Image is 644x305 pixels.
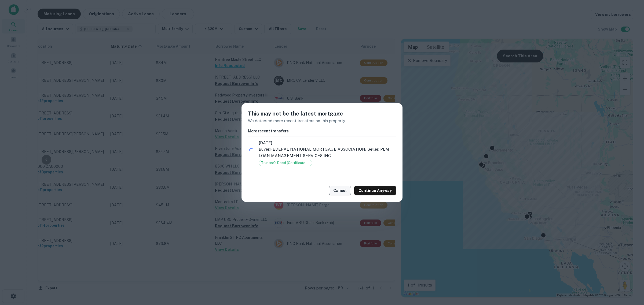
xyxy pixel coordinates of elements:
[259,160,312,166] span: Trustee's Deed (Certificate of Title)
[248,110,396,118] h5: This may not be the latest mortgage
[617,262,644,288] iframe: Chat Widget
[259,140,396,146] span: [DATE]
[259,160,312,166] div: Trustee's Deed (Certificate of Title)
[259,146,396,159] p: Buyer: FEDERAL NATIONAL MORTGAGE ASSOCIATION / Seller: PLM LOAN MANAGEMENT SERVICES INC
[248,118,396,124] p: We detected more recent transfers on this property.
[248,128,396,134] h6: More recent transfers
[354,186,396,195] button: Continue Anyway
[329,186,351,195] button: Cancel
